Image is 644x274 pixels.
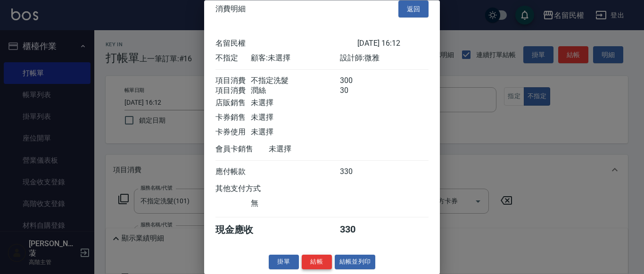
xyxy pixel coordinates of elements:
[251,128,339,138] div: 未選擇
[215,184,287,194] div: 其他支付方式
[215,128,251,138] div: 卡券使用
[215,86,251,96] div: 項目消費
[357,39,429,49] div: [DATE] 16:12
[398,0,429,18] button: 返回
[215,76,251,86] div: 項目消費
[215,99,251,108] div: 店販銷售
[335,255,376,270] button: 結帳並列印
[215,224,269,237] div: 現金應收
[251,99,339,108] div: 未選擇
[340,76,375,86] div: 300
[251,54,339,64] div: 顧客: 未選擇
[251,86,339,96] div: 潤絲
[340,86,375,96] div: 30
[215,145,269,155] div: 會員卡銷售
[269,255,299,270] button: 掛單
[215,54,251,64] div: 不指定
[251,199,339,209] div: 無
[302,255,332,270] button: 結帳
[215,167,251,177] div: 應付帳款
[340,167,375,177] div: 330
[251,113,339,123] div: 未選擇
[215,39,357,49] div: 名留民權
[340,224,375,237] div: 330
[269,145,357,155] div: 未選擇
[215,113,251,123] div: 卡券銷售
[215,4,246,14] span: 消費明細
[340,54,429,64] div: 設計師: 微雅
[251,76,339,86] div: 不指定洗髮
